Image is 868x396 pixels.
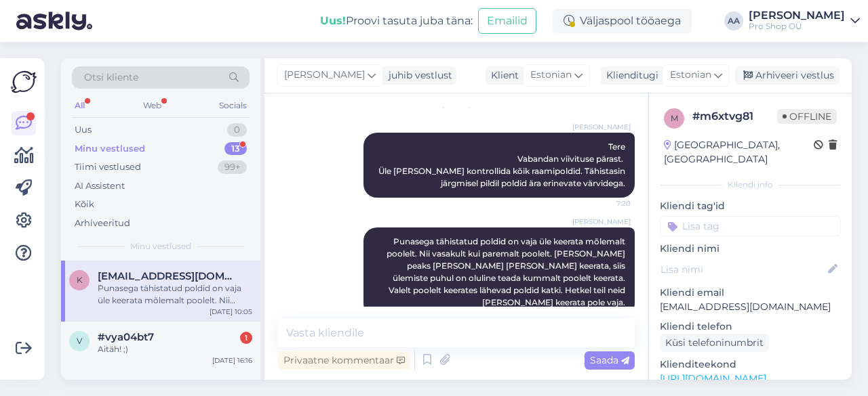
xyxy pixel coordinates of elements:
[77,336,82,346] span: v
[75,179,125,193] div: AI Assistent
[692,108,777,125] div: # m6xtvg81
[660,286,841,300] p: Kliendi email
[735,66,840,85] div: Arhiveeri vestlus
[486,68,519,83] div: Klient
[670,68,711,83] span: Estonian
[98,270,239,282] span: kreeta.arusaar@gmail.com
[216,97,250,114] div: Socials
[749,21,845,32] div: Pro Shop OÜ
[478,8,536,34] button: Emailid
[572,122,631,132] span: [PERSON_NAME]
[75,160,141,174] div: Tiimi vestlused
[75,217,130,230] div: Arhiveeritud
[660,242,841,256] p: Kliendi nimi
[530,68,572,83] span: Estonian
[387,236,627,307] span: Punasega tähistatud poldid on vaja üle keerata mõlemalt poolelt. Nii vasakult kui paremalt poolel...
[572,217,631,227] span: [PERSON_NAME]
[240,332,252,344] div: 1
[77,275,83,285] span: k
[210,307,252,317] div: [DATE] 10:05
[72,97,87,114] div: All
[777,109,837,124] span: Offline
[660,199,841,213] p: Kliendi tag'id
[130,240,191,252] span: Minu vestlused
[580,198,631,208] span: 7:20
[660,216,841,236] input: Lisa tag
[553,9,692,33] div: Väljaspool tööaega
[660,320,841,334] p: Kliendi telefon
[320,13,473,29] div: Proovi tasuta juba täna:
[227,123,247,137] div: 0
[224,142,247,156] div: 13
[212,355,252,366] div: [DATE] 16:16
[98,343,252,355] div: Aitäh! ;)
[660,372,766,384] a: [URL][DOMAIN_NAME]
[218,160,247,174] div: 99+
[724,12,743,30] div: AA
[660,262,825,277] input: Lisa nimi
[140,97,164,114] div: Web
[660,334,769,352] div: Küsi telefoninumbrit
[320,14,346,27] b: Uus!
[98,282,252,307] div: Punasega tähistatud poldid on vaja üle keerata mõlemalt poolelt. Nii vasakult kui paremalt poolel...
[590,354,629,366] span: Saada
[11,69,37,95] img: Askly Logo
[664,138,814,167] div: [GEOGRAPHIC_DATA], [GEOGRAPHIC_DATA]
[749,10,860,32] a: [PERSON_NAME]Pro Shop OÜ
[75,142,145,156] div: Minu vestlused
[98,331,154,343] span: #vya04bt7
[84,70,138,85] span: Otsi kliente
[278,351,410,370] div: Privaatne kommentaar
[671,113,678,123] span: m
[75,198,94,211] div: Kõik
[660,300,841,314] p: [EMAIL_ADDRESS][DOMAIN_NAME]
[75,123,92,137] div: Uus
[383,68,452,83] div: juhib vestlust
[284,68,365,83] span: [PERSON_NAME]
[749,10,845,21] div: [PERSON_NAME]
[601,68,658,83] div: Klienditugi
[660,179,841,191] div: Kliendi info
[660,357,841,372] p: Klienditeekond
